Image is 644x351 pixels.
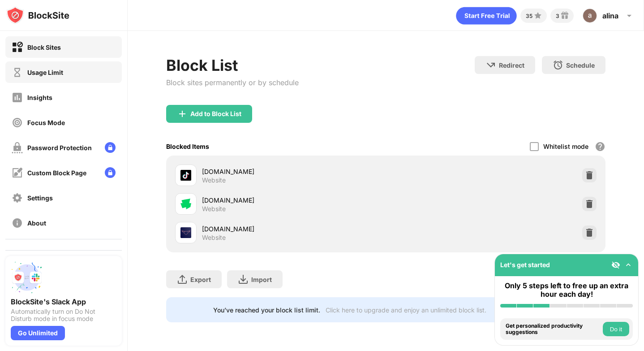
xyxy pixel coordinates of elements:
div: Settings [27,194,53,202]
img: lock-menu.svg [105,167,116,178]
img: logo-blocksite.svg [6,6,69,24]
img: ACg8ocJH6wOe9cy5D67y2DLRNWkQgVXKXHzp7sJEEt0kagc9E5D1RL8l=s96-c [583,9,597,23]
div: Export [190,276,211,283]
div: Only 5 steps left to free up an extra hour each day! [500,282,633,299]
div: alina [602,11,618,20]
img: password-protection-off.svg [12,142,23,153]
div: 3 [556,13,559,19]
img: time-usage-off.svg [12,67,23,78]
div: Go Unlimited [11,326,65,340]
div: Click here to upgrade and enjoy an unlimited block list. [326,306,486,314]
div: 35 [526,13,532,19]
img: customize-block-page-off.svg [12,167,23,178]
img: eye-not-visible.svg [611,260,620,269]
img: favicons [180,170,191,181]
img: reward-small.svg [559,10,570,21]
img: favicons [180,227,191,238]
div: You’ve reached your block list limit. [213,306,320,314]
div: animation [456,7,517,25]
img: settings-off.svg [12,192,23,204]
button: Do it [603,322,629,336]
img: points-small.svg [532,10,543,21]
div: Schedule [566,61,595,69]
div: Password Protection [27,144,92,152]
div: Import [251,276,272,283]
div: Add to Block List [190,110,241,117]
div: [DOMAIN_NAME] [202,167,386,176]
div: Website [202,176,226,184]
img: insights-off.svg [12,92,23,103]
div: Get personalized productivity suggestions [506,323,601,336]
div: Insights [27,94,52,101]
div: Usage Limit [27,69,63,76]
div: Block sites permanently or by schedule [166,78,299,87]
div: Block Sites [27,43,61,51]
img: about-off.svg [12,217,23,229]
div: Let's get started [500,261,550,269]
div: Blocked Items [166,143,209,150]
img: favicons [180,199,191,209]
div: [DOMAIN_NAME] [202,224,386,234]
img: omni-setup-toggle.svg [624,260,633,269]
img: lock-menu.svg [105,142,116,153]
img: push-slack.svg [11,261,43,294]
img: block-on.svg [12,42,23,53]
div: Focus Mode [27,119,65,126]
div: Website [202,205,226,213]
div: Redirect [499,61,524,69]
div: Website [202,234,226,242]
div: Block List [166,56,299,74]
div: Automatically turn on Do Not Disturb mode in focus mode [11,308,116,322]
div: BlockSite's Slack App [11,297,116,306]
div: [DOMAIN_NAME] [202,195,386,205]
div: Custom Block Page [27,169,86,177]
div: Whitelist mode [543,143,588,150]
img: focus-off.svg [12,117,23,128]
div: About [27,219,46,227]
